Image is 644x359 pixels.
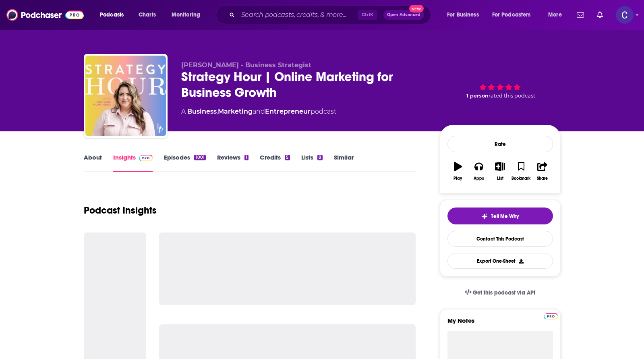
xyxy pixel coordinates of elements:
span: New [409,5,424,12]
span: Logged in as publicityxxtina [616,6,634,24]
div: Bookmark [511,176,530,181]
button: open menu [543,8,572,21]
a: Reviews1 [217,154,248,172]
div: Play [453,176,462,181]
div: Apps [474,176,484,181]
a: Marketing [218,108,253,115]
a: Business [187,108,217,115]
span: [PERSON_NAME] - Business Strategist [181,61,311,69]
a: Pro website [544,312,558,320]
img: tell me why sparkle [481,213,488,220]
span: Get this podcast via API [473,289,535,296]
span: Ctrl K [358,10,377,20]
a: Charts [133,8,161,21]
input: Search podcasts, credits, & more... [238,8,358,21]
a: About [84,154,102,172]
img: Podchaser - Follow, Share and Rate Podcasts [6,7,84,23]
a: InsightsPodchaser Pro [113,154,153,172]
button: open menu [487,8,543,21]
div: List [497,176,503,181]
div: Share [537,176,548,181]
img: User Profile [616,6,634,24]
a: Credits5 [260,154,290,172]
a: Lists8 [301,154,323,172]
img: Podchaser Pro [544,313,558,320]
div: 1 [244,155,248,160]
button: Apps [468,157,489,186]
a: Get this podcast via API [458,283,542,303]
div: A podcast [181,107,336,116]
button: open menu [441,8,489,21]
span: rated this podcast [489,93,535,99]
div: Rate [447,136,553,152]
span: 1 person [466,93,489,99]
button: Play [447,157,468,186]
button: Bookmark [511,157,532,186]
img: Strategy Hour | Online Marketing for Business Growth [85,56,166,136]
span: , [217,108,218,115]
a: Show notifications dropdown [594,8,606,22]
button: Show profile menu [616,6,634,24]
button: Share [532,157,553,186]
span: Podcasts [100,9,124,21]
span: and [253,108,265,115]
label: My Notes [447,317,553,331]
a: Episodes1001 [164,154,205,172]
span: More [548,9,562,21]
button: Export One-Sheet [447,253,553,269]
div: 1 personrated this podcast [440,61,561,111]
div: 1001 [194,155,205,160]
span: Monitoring [172,9,200,21]
span: Charts [139,9,156,21]
a: Contact This Podcast [447,231,553,247]
img: Podchaser Pro [139,155,153,161]
div: 5 [285,155,290,160]
h1: Podcast Insights [84,204,157,216]
a: Entrepreneur [265,108,311,115]
button: List [489,157,510,186]
a: Similar [334,154,354,172]
div: Search podcasts, credits, & more... [224,6,439,24]
button: Open AdvancedNew [383,10,424,20]
span: For Business [447,9,479,21]
button: open menu [166,8,211,21]
button: tell me why sparkleTell Me Why [447,208,553,224]
a: Show notifications dropdown [574,8,587,22]
span: Tell Me Why [491,213,519,220]
span: Open Advanced [387,13,420,17]
span: For Podcasters [492,9,531,21]
button: open menu [94,8,134,21]
div: 8 [317,155,323,160]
